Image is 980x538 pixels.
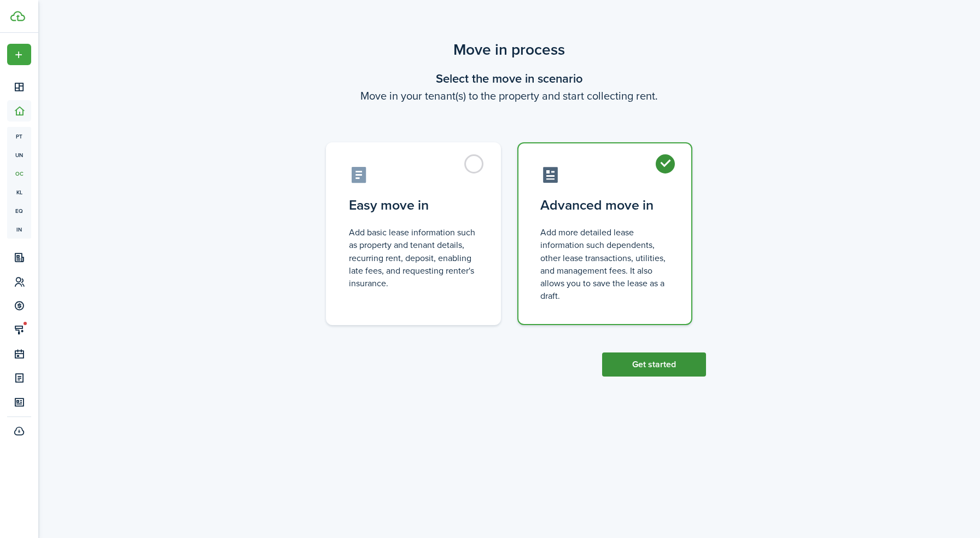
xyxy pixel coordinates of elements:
button: Get started [602,352,706,377]
a: oc [7,164,31,183]
scenario-title: Move in process [312,38,706,61]
control-radio-card-title: Advanced move in [540,195,669,215]
a: pt [7,127,31,146]
a: in [7,220,31,239]
control-radio-card-description: Add more detailed lease information such dependents, other lease transactions, utilities, and man... [540,226,669,302]
a: un [7,146,31,164]
button: Open menu [7,44,31,65]
control-radio-card-title: Easy move in [349,195,478,215]
a: kl [7,183,31,201]
a: eq [7,201,31,220]
wizard-step-header-description: Move in your tenant(s) to the property and start collecting rent. [312,88,706,104]
wizard-step-header-title: Select the move in scenario [312,70,706,88]
img: TenantCloud [10,11,25,21]
control-radio-card-description: Add basic lease information such as property and tenant details, recurring rent, deposit, enablin... [349,226,478,290]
